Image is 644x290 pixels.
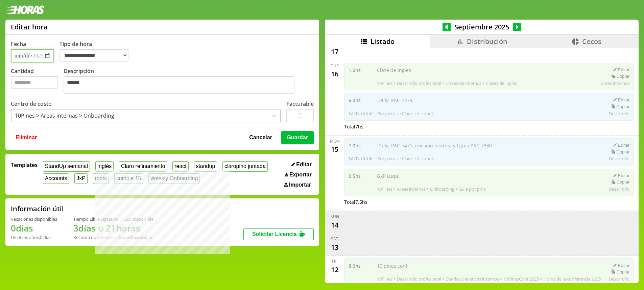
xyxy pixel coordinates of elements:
[11,222,57,234] h1: 0 días
[252,231,297,237] span: Solicitar Licencia
[289,182,311,188] span: Importar
[73,216,153,222] div: Tiempo Libre Optativo (TiLO) disponible
[330,138,340,144] div: Mon
[331,236,338,242] div: Sat
[15,112,114,119] div: 10Pines > Areas internas > Onboarding
[11,22,48,31] h1: Editar hora
[74,173,87,184] button: JxP
[93,173,109,184] button: roots
[582,37,601,46] span: Cecos
[11,161,38,169] span: Templates
[11,100,52,107] label: Centro de costo
[43,173,69,184] button: Accounts
[329,219,340,230] div: 14
[64,76,294,94] textarea: Descripción
[286,100,314,107] label: Facturable
[64,67,314,95] label: Descripción
[329,46,340,57] div: 17
[148,173,200,184] button: Weekly Onboarding
[11,234,57,240] div: De otros años: 0 días
[43,161,90,172] button: StandUp semanal
[332,258,337,264] div: Fri
[247,131,274,144] button: Cancelar
[130,234,152,240] b: Diciembre
[283,171,314,178] button: Exportar
[331,214,339,219] div: Sun
[296,162,311,168] span: Editar
[451,22,513,31] span: Septiembre 2025
[172,161,188,172] button: react
[329,69,340,79] div: 16
[11,67,64,95] label: Cantidad
[329,242,340,252] div: 13
[467,37,507,46] span: Distribución
[11,216,57,222] div: Vacaciones disponibles
[11,76,58,89] input: Cantidad
[59,40,134,63] label: Tipo de hora
[289,172,312,178] span: Exportar
[331,63,339,69] div: Tue
[344,123,634,130] div: Total 7 hs
[11,40,26,48] label: Fecha
[194,161,217,172] button: standup
[281,131,314,144] button: Guardar
[95,161,114,172] button: Inglés
[73,234,153,240] div: Recordá que vencen a fin de
[73,222,153,234] h1: 3 días o 21 horas
[243,228,314,240] button: Solicitar Licencia
[329,144,340,155] div: 15
[119,161,167,172] button: Claro refinamiento
[289,161,314,168] button: Editar
[371,37,395,46] span: Listado
[11,204,64,213] h2: Información útil
[325,48,639,282] div: scrollable content
[14,131,39,144] button: Eliminar
[59,49,128,62] select: Tipo de hora
[222,161,267,172] button: claropino juntada
[5,5,45,14] img: logotipo
[329,264,340,275] div: 12
[344,199,634,205] div: Total 7.5 hs
[114,173,143,184] button: cumple 15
